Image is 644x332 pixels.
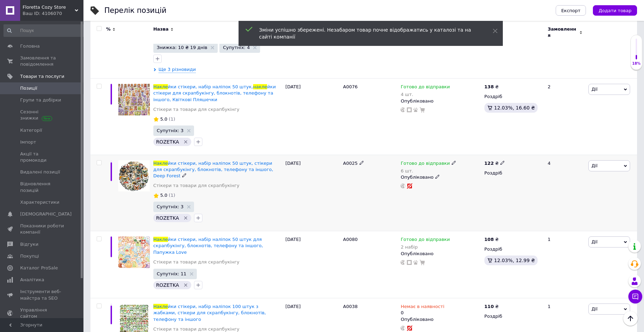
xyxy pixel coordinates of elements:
span: Замовлення та повідомлення [20,55,64,67]
span: Відгуки [20,241,38,248]
span: Супутніх: 3 [157,204,184,209]
span: Сезонні знижки [20,109,64,121]
span: ROZETKA [156,282,179,288]
svg: Видалити мітку [183,215,188,221]
span: Категорії [20,127,42,133]
span: 12.03%, 12.99 ₴ [494,258,535,263]
svg: Видалити мітку [183,282,188,288]
span: Видалені позиції [20,169,60,175]
a: Стікери та товари для скрапбукінгу [153,259,240,265]
a: Наклейки стікери, набір наліпок 100 штук з жабками, стікери для скрапбукінгу, блокнотів, телефону... [153,304,266,322]
div: 2 набір [401,244,450,250]
span: Дії [591,239,597,244]
div: 2 [544,79,587,155]
span: Головна [20,43,40,49]
img: Наклейки стикеры, набор наклеек 50 штук, наклейки стикеры для скрапбукинга, блокнотов, телефона и... [118,84,150,115]
span: йки стікери, набір наліпок 100 штук з жабками, стікери для скрапбукінгу, блокнотів, телефону та і... [153,304,266,322]
span: Супутніх: 3 [157,128,184,133]
input: Пошук [3,24,86,37]
span: ROZETKA [156,215,179,221]
img: Наклейки стикеры, набор наклеек 50 штук для скрапбукинга, блокнотов, телефона и прочего, Попугай ... [118,236,150,268]
span: Імпорт [20,139,36,145]
span: Назва [153,26,169,32]
span: 12.03%, 16.60 ₴ [494,105,535,111]
span: % [106,26,111,32]
div: Роздріб [484,313,542,319]
span: Управління сайтом [20,307,64,319]
span: Експорт [561,8,581,13]
svg: Видалити мітку [183,139,188,145]
div: Опубліковано [401,98,481,104]
div: Зміни успішно збережені. Незабаром товар почне відображатись у каталозі та на сайті компанії [259,26,475,40]
span: йки стікери, набір наліпок 50 штук для скрапбукінгу, блокнотів, телефону та іншого, Папужка Love [153,237,263,254]
div: ₴ [484,303,499,310]
div: Опубліковано [401,251,481,257]
div: ₴ [484,84,499,90]
span: Покупці [20,253,39,259]
a: Наклейки стікери, набір наліпок 50 штук,наклейки стікери для скрапбукінгу, блокнотів, телефону та... [153,84,276,102]
div: 6 шт. [401,168,456,173]
span: А0025 [343,161,358,166]
span: Позиції [20,85,37,91]
span: накле [253,84,267,89]
span: (1) [169,116,175,122]
div: Опубліковано [401,174,481,180]
div: [DATE] [284,155,341,231]
button: Наверх [623,311,638,326]
span: йки стікери, набір наліпок 50 штук, стікери для скрапбукінгу, блокнотів, телефону та іншого, Deep... [153,161,273,178]
span: Дії [591,306,597,311]
span: Знижка: 10 ₴ 19 днів [157,45,208,50]
div: [DATE] [284,79,341,155]
span: йки стікери для скрапбукінгу, блокнотів, телефону та іншого, Квіткові Пляшечки [153,84,276,102]
span: [DEMOGRAPHIC_DATA] [20,211,72,217]
div: Опубліковано [401,316,481,323]
div: ₴ [484,160,505,167]
div: Перелік позицій [104,7,167,14]
button: Експорт [556,5,586,16]
span: Дії [591,163,597,168]
span: Готово до відправки [401,237,450,244]
a: Наклейки стікери, набір наліпок 50 штук, стікери для скрапбукінгу, блокнотів, телефону та іншого,... [153,161,273,178]
span: Супутніх: 4 [223,45,250,50]
span: Готово до відправки [401,161,450,168]
span: Групи та добірки [20,97,61,103]
div: Роздріб [484,94,542,100]
a: Наклейки стікери, набір наліпок 50 штук для скрапбукінгу, блокнотів, телефону та іншого, Папужка ... [153,237,263,254]
span: Накле [153,161,168,166]
span: Накле [153,237,168,242]
span: ROZETKA [156,139,179,145]
button: Додати товар [593,5,637,16]
span: Акції та промокоди [20,151,64,163]
span: йки стікери, набір наліпок 50 штук, [168,84,253,89]
div: ₴ [484,236,499,243]
span: Замовлення [548,26,578,39]
span: Готово до відправки [401,84,450,91]
div: 4 шт. [401,92,450,97]
b: 122 [484,161,494,166]
div: Роздріб [484,246,542,252]
span: Немає в наявності [401,304,444,311]
span: Товари та послуги [20,73,64,80]
div: Роздріб [484,170,542,176]
span: А0038 [343,304,358,309]
span: Показники роботи компанії [20,223,64,235]
span: Каталог ProSale [20,265,58,271]
span: (1) [169,193,175,198]
div: 1 [544,231,587,298]
div: Ваш ID: 4106070 [23,10,83,17]
span: Floretta Cozy Store [23,4,75,10]
b: 108 [484,237,494,242]
span: 5.0 [160,116,168,122]
span: Аналітика [20,277,44,283]
span: А0080 [343,237,358,242]
img: Наклейки стикеры, набор наклеек 50 штук, стикеры для скрапбукинга, блокнотов, телефона и прочего,... [118,160,150,192]
span: А0076 [343,84,358,89]
button: Чат з покупцем [628,290,642,303]
a: Стікери та товари для скрапбукінгу [153,183,240,189]
span: Дії [591,87,597,92]
span: Супутніх: 11 [157,272,186,276]
span: Характеристики [20,199,59,205]
span: Відновлення позицій [20,181,64,193]
div: 4 [544,155,587,231]
span: Ще 3 різновиди [159,66,196,73]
